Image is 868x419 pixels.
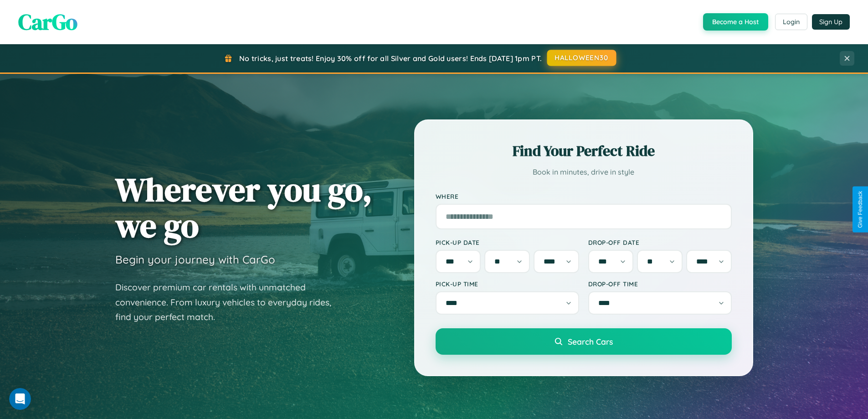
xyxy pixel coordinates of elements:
[588,238,732,246] label: Drop-off Date
[857,191,863,228] div: Give Feedback
[703,13,768,31] button: Become a Host
[436,238,579,246] label: Pick-up Date
[775,14,807,30] button: Login
[588,280,732,288] label: Drop-off Time
[568,336,613,347] span: Search Cars
[812,14,850,30] button: Sign Up
[18,7,77,37] span: CarGo
[436,328,732,355] button: Search Cars
[115,253,275,266] h3: Begin your journey with CarGo
[436,192,732,200] label: Where
[239,54,542,63] span: No tricks, just treats! Enjoy 30% off for all Silver and Gold users! Ends [DATE] 1pm PT.
[547,50,616,66] button: HALLOWEEN30
[115,171,372,243] h1: Wherever you go, we go
[436,141,732,161] h2: Find Your Perfect Ride
[115,280,343,325] p: Discover premium car rentals with unmatched convenience. From luxury vehicles to everyday rides, ...
[436,280,579,288] label: Pick-up Time
[436,166,732,179] p: Book in minutes, drive in style
[9,388,31,410] iframe: Intercom live chat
